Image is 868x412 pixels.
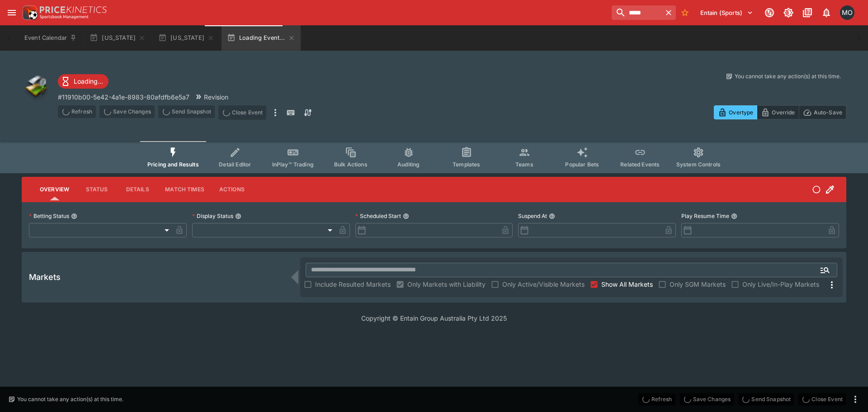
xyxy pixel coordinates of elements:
[612,5,661,20] input: search
[407,279,486,289] span: Only Markets with Liability
[33,179,76,200] button: Overview
[219,161,251,168] span: Detail Editor
[355,212,401,220] p: Scheduled Start
[403,213,409,219] button: Scheduled Start
[19,25,82,51] button: Event Calendar
[676,161,721,168] span: System Controls
[71,213,77,219] button: Betting Status
[799,5,816,21] button: Documentation
[315,279,391,289] span: Include Resulted Markets
[272,161,314,168] span: InPlay™ Trading
[565,161,599,168] span: Popular Bets
[235,213,241,219] button: Display Status
[502,279,585,289] span: Only Active/Visible Markets
[153,25,220,51] button: [US_STATE]
[814,108,842,117] p: Auto-Save
[549,213,555,219] button: Suspend At
[837,3,857,23] button: Matt Oliver
[681,212,729,220] p: Play Resume Time
[678,5,692,20] button: No Bookmarks
[670,279,726,289] span: Only SGM Markets
[74,76,103,86] p: Loading...
[29,272,61,282] h5: Markets
[714,105,846,119] div: Start From
[729,108,753,117] p: Overtype
[158,179,212,200] button: Match Times
[772,108,795,117] p: Override
[147,161,199,168] span: Pricing and Results
[840,5,854,20] div: Matt Oliver
[799,105,846,119] button: Auto-Save
[22,72,51,101] img: other.png
[17,395,123,403] p: You cannot take any action(s) at this time.
[29,212,69,220] p: Betting Status
[515,161,533,168] span: Teams
[731,213,737,219] button: Play Resume Time
[40,15,89,19] img: Sportsbook Management
[40,6,107,13] img: PriceKinetics
[761,5,778,21] button: Connected to PK
[117,179,158,200] button: Details
[20,4,38,22] img: PriceKinetics Logo
[742,279,819,289] span: Only Live/In-Play Markets
[58,92,189,102] p: Copy To Clipboard
[84,25,151,51] button: [US_STATE]
[817,262,833,278] button: Open
[695,5,759,20] button: Select Tenant
[222,25,301,51] button: Loading Event...
[397,161,420,168] span: Auditing
[850,394,861,405] button: more
[714,105,757,119] button: Overtype
[518,212,547,220] p: Suspend At
[212,179,252,200] button: Actions
[334,161,368,168] span: Bulk Actions
[735,72,841,81] p: You cannot take any action(s) at this time.
[204,92,228,102] p: Revision
[4,5,20,21] button: open drawer
[453,161,480,168] span: Templates
[620,161,660,168] span: Related Events
[601,279,653,289] span: Show All Markets
[826,279,837,290] svg: More
[192,212,233,220] p: Display Status
[140,141,728,173] div: Event type filters
[76,179,117,200] button: Status
[270,105,281,120] button: more
[757,105,799,119] button: Override
[780,5,797,21] button: Toggle light/dark mode
[818,5,835,21] button: Notifications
